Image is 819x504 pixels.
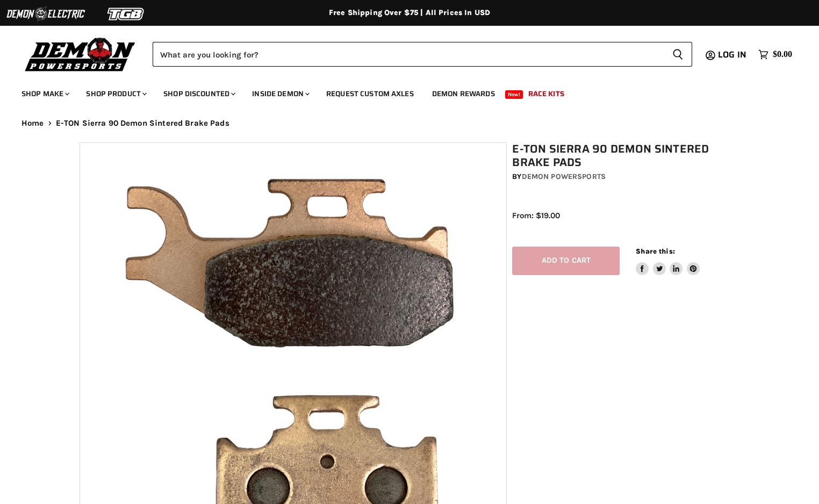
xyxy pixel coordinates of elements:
[21,35,139,73] img: Demon Powersports
[244,83,316,105] a: Inside Demon
[424,83,503,105] a: Demon Rewards
[318,83,422,105] a: Request Custom Axles
[78,83,153,105] a: Shop Product
[753,47,798,62] a: $0.00
[56,119,229,128] span: E-TON Sierra 90 Demon Sintered Brake Pads
[713,50,753,60] a: Log in
[5,4,86,24] img: Demon Electric Logo 2
[664,42,692,67] button: Search
[13,83,76,105] a: Shop Make
[636,247,674,255] span: Share this:
[522,172,606,181] a: Demon Powersports
[773,49,792,60] span: $0.00
[13,78,789,105] ul: Main menu
[636,247,700,275] aside: Share this:
[718,48,746,61] span: Log in
[153,42,692,67] form: Product
[86,4,167,24] img: TGB Logo 2
[153,42,664,67] input: Search
[512,211,560,220] span: From: $19.00
[21,119,44,128] a: Home
[155,83,242,105] a: Shop Discounted
[505,90,523,99] span: New!
[520,83,572,105] a: Race Kits
[512,171,745,183] div: by
[512,142,745,169] h1: E-TON Sierra 90 Demon Sintered Brake Pads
